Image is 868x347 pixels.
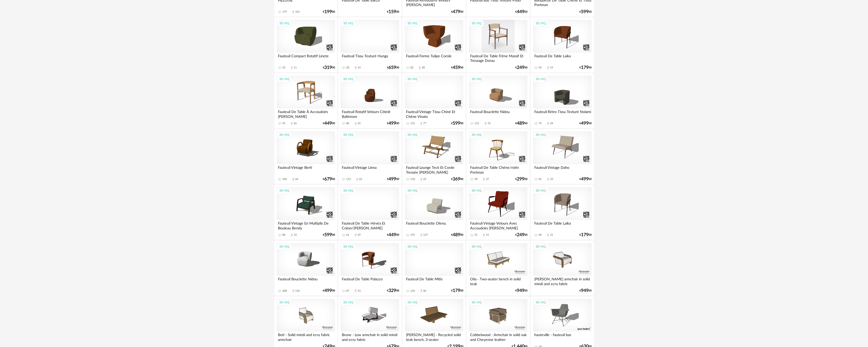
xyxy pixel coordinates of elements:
[581,233,589,237] span: 179
[515,10,527,14] div: € 00
[341,187,356,194] div: 3D HQ
[533,187,548,194] div: 3D HQ
[451,233,463,237] div: € 00
[517,233,524,237] span: 249
[515,289,527,293] div: € 00
[341,243,356,250] div: 3D HQ
[469,276,527,286] div: Olia - Two-seater bench in solid teak
[277,187,292,194] div: 3D HQ
[486,233,489,237] div: 15
[453,289,460,293] span: 179
[515,66,527,69] div: € 00
[324,66,332,69] span: 319
[341,53,399,63] div: Fauteuil Tissu Texturé Hunga
[581,289,589,293] span: 949
[550,233,553,237] div: 21
[277,299,292,306] div: 3D HQ
[531,129,594,184] a: 3D HQ Fauteuil Vintage Daho 81 Download icon 33 €49900
[517,66,524,69] span: 249
[533,132,548,138] div: 3D HQ
[324,10,332,14] span: 199
[531,17,594,72] a: 3D HQ Fauteuil De Table Laika 42 Download icon 19 €17900
[550,122,553,125] div: 34
[533,299,548,306] div: 3D HQ
[405,332,463,342] div: [PERSON_NAME] - Recycled solid teak bench, 3-seater
[467,241,529,296] a: 3D HQ Olia - Two-seater bench in solid teak €94900
[533,164,591,174] div: Fauteuil Vintage Daho
[469,164,527,174] div: Fauteuil De Table Chêne/rotin Portman
[453,122,460,125] span: 599
[295,177,298,181] div: 64
[402,185,465,240] a: 3D HQ Fauteuil Bouclette Olena. 195 Download icon 137 €48900
[358,66,361,69] div: 14
[405,220,463,230] div: Fauteuil Bouclette Olena.
[323,122,335,125] div: € 00
[546,122,550,125] span: Download icon
[531,185,594,240] a: 3D HQ Fauteuil De Table Laika 40 Download icon 21 €17900
[484,122,487,125] span: Download icon
[282,10,287,14] div: 179
[354,122,358,125] span: Download icon
[341,164,399,174] div: Fauteuil Vintage Linna
[581,10,589,14] span: 599
[338,73,401,128] a: 3D HQ Fauteuil Rotatif Velours Côtelé Baltimore 80 Download icon 45 €49900
[469,299,484,306] div: 3D HQ
[410,233,415,237] div: 195
[579,66,592,69] div: € 00
[341,76,356,82] div: 3D HQ
[419,177,423,181] span: Download icon
[515,233,527,237] div: € 00
[418,66,422,70] span: Download icon
[341,276,399,286] div: Fauteuil De Table Palazzo
[294,66,297,69] div: 11
[469,20,484,27] div: 3D HQ
[346,177,351,181] div: 112
[517,122,524,125] span: 489
[338,17,401,72] a: 3D HQ Fauteuil Tissu Texturé Hunga 20 Download icon 14 €65900
[419,289,423,293] span: Download icon
[291,289,295,293] span: Download icon
[451,66,463,69] div: € 00
[402,17,465,72] a: 3D HQ Fauteuil Forme Tulipe Corole 82 Download icon 38 €45900
[282,289,287,293] div: 208
[453,233,460,237] span: 489
[533,332,591,342] div: hauteville - fauteuil bas
[469,243,484,250] div: 3D HQ
[387,177,399,181] div: € 00
[355,177,359,181] span: Download icon
[579,233,592,237] div: € 00
[358,289,361,293] div: 53
[388,122,396,125] span: 499
[277,332,335,342] div: Boti - Solid mindi and ecru fabric armchair
[579,122,592,125] div: € 00
[467,73,529,128] a: 3D HQ Fauteuil Bouclette Nidou 115 Download icon 76 €48900
[387,122,399,125] div: € 00
[341,299,356,306] div: 3D HQ
[405,20,420,27] div: 3D HQ
[274,241,337,296] a: 3D HQ Fauteuil Bouclette Nidou 208 Download icon 136 €49900
[402,241,465,296] a: 3D HQ Fauteuil De Table Mitis 124 Download icon 86 €17900
[282,122,285,125] div: 92
[291,177,295,181] span: Download icon
[405,132,420,138] div: 3D HQ
[346,66,349,69] div: 20
[539,66,542,69] div: 42
[290,233,294,237] span: Download icon
[388,66,396,69] span: 659
[405,243,420,250] div: 3D HQ
[531,73,594,128] a: 3D HQ Fauteuil Rétro Tissu Texturé Nolami 75 Download icon 34 €49900
[539,122,542,125] div: 75
[533,220,591,230] div: Fauteuil De Table Laika
[451,122,463,125] div: € 00
[282,233,285,237] div: 80
[277,76,292,82] div: 3D HQ
[338,241,401,296] a: 3D HQ Fauteuil De Table Palazzo 87 Download icon 53 €32900
[282,177,287,181] div: 104
[354,289,358,293] span: Download icon
[277,164,335,174] div: Fauteuil Vintage Berti
[581,122,589,125] span: 499
[294,233,297,237] div: 33
[533,76,548,82] div: 3D HQ
[482,233,486,237] span: Download icon
[546,233,550,237] span: Download icon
